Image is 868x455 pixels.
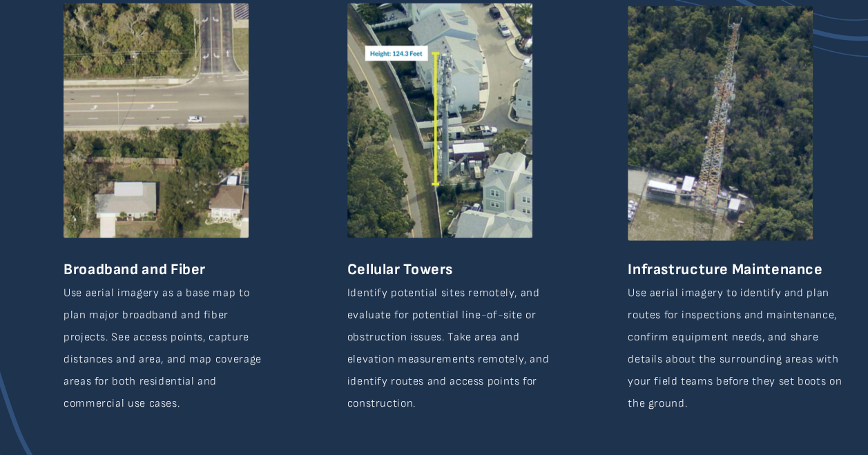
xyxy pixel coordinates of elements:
strong: Broadband and Fiber [64,260,206,279]
span: Identify potential sites remotely, and evaluate for potential line-of-site or obstruction issues.... [347,287,550,410]
strong: Cellular Towers [347,260,453,279]
span: Use aerial imagery as a base map to plan major broadband and fiber projects. See access points, c... [64,287,262,410]
strong: Infrastructure Maintenance [628,260,822,279]
span: Use aerial imagery to identify and plan routes for inspections and maintenance, confirm equipment... [628,287,842,410]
